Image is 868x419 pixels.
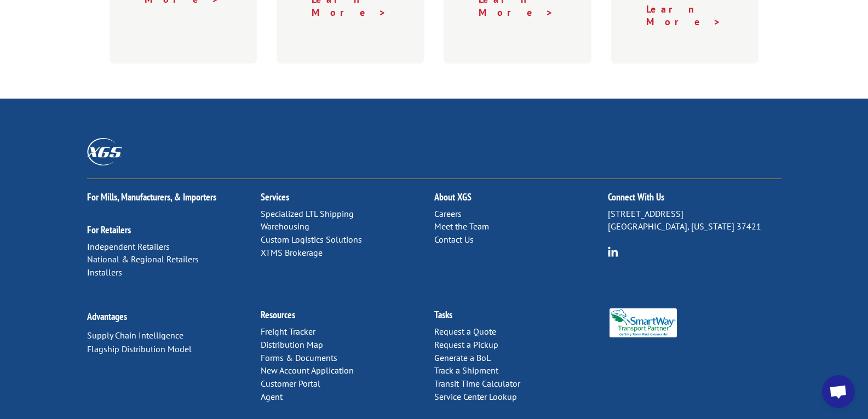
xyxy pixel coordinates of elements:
[261,365,354,376] a: New Account Application
[434,365,498,376] a: Track a Shipment
[261,339,323,350] a: Distribution Map
[87,310,127,323] a: Advantages
[646,3,721,28] a: Learn More >
[261,191,289,203] a: Services
[87,223,131,236] a: For Retailers
[434,378,520,389] a: Transit Time Calculator
[261,326,315,337] a: Freight Tracker
[434,234,474,245] a: Contact Us
[87,241,170,252] a: Independent Retailers
[261,352,337,363] a: Forms & Documents
[608,208,781,234] p: [STREET_ADDRESS] [GEOGRAPHIC_DATA], [US_STATE] 37421
[87,191,216,203] a: For Mills, Manufacturers, & Importers
[261,378,320,389] a: Customer Portal
[261,247,323,258] a: XTMS Brokerage
[434,208,462,219] a: Careers
[434,310,608,325] h2: Tasks
[434,339,498,350] a: Request a Pickup
[434,391,517,402] a: Service Center Lookup
[87,330,183,341] a: Supply Chain Intelligence
[261,208,354,219] a: Specialized LTL Shipping
[608,308,679,337] img: Smartway_Logo
[434,352,491,363] a: Generate a BoL
[87,138,122,165] img: XGS_Logos_ALL_2024_All_White
[87,267,122,278] a: Installers
[434,191,472,203] a: About XGS
[608,246,618,257] img: group-6
[87,254,199,265] a: National & Regional Retailers
[261,391,283,402] a: Agent
[434,326,496,337] a: Request a Quote
[434,221,489,232] a: Meet the Team
[822,375,855,408] a: Open chat
[261,234,362,245] a: Custom Logistics Solutions
[261,308,295,321] a: Resources
[608,192,781,208] h2: Connect With Us
[261,221,309,232] a: Warehousing
[87,343,192,354] a: Flagship Distribution Model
